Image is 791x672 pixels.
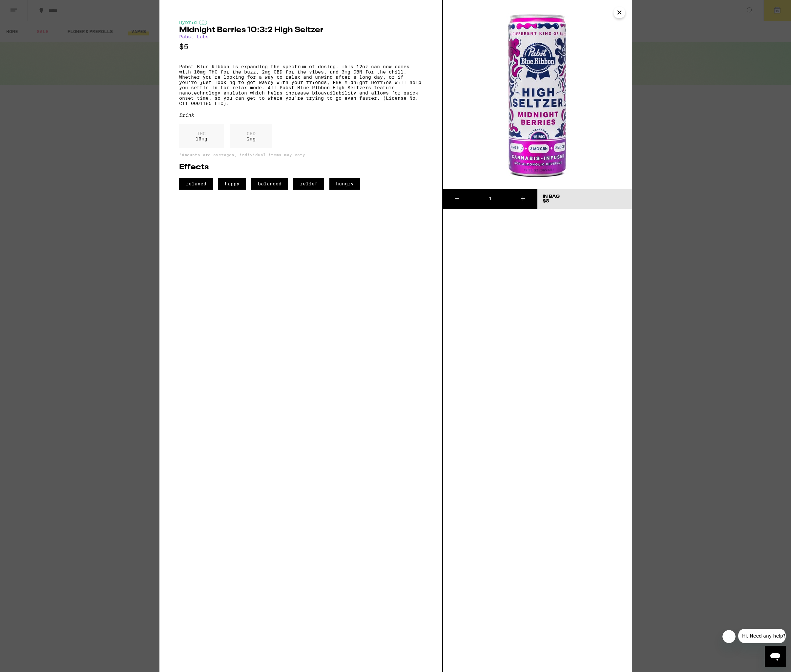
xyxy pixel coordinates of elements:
div: 10 mg [179,124,224,148]
span: hungry [329,178,360,190]
h2: Effects [179,163,423,171]
span: relief [293,178,324,190]
p: THC [196,131,207,136]
span: happy [218,178,246,190]
div: 2 mg [230,124,272,148]
button: In Bag$5 [537,189,632,209]
div: 1 [471,196,509,202]
div: Drink [179,113,423,118]
p: CBD [247,131,256,136]
a: Pabst Labs [179,34,209,39]
p: $5 [179,43,423,51]
button: Close [614,7,625,18]
span: relaxed [179,178,213,190]
span: balanced [251,178,288,190]
img: hybridColor.svg [199,20,207,25]
div: In Bag [543,194,560,199]
iframe: Button to launch messaging window [765,646,786,667]
div: Hybrid [179,20,423,25]
h2: Midnight Berries 10:3:2 High Seltzer [179,26,423,34]
p: *Amounts are averages, individual items may vary. [179,153,423,157]
iframe: Close message [722,630,736,643]
iframe: Message from company [738,629,786,643]
span: $5 [543,199,549,203]
p: Pabst Blue Ribbon is expanding the spectrum of dosing. This 12oz can now comes with 10mg THC for ... [179,64,423,106]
